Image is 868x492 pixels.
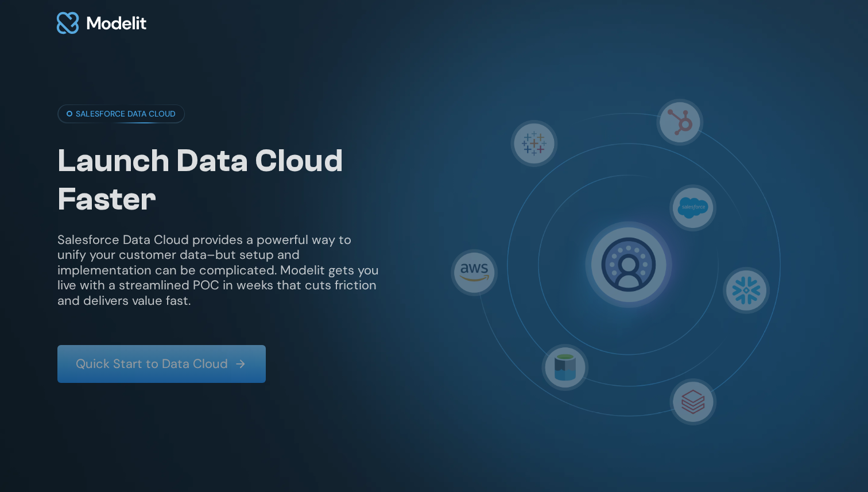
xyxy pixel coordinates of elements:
a: Quick Start to Data Cloud [57,345,266,383]
p: SALESFORCE DATA CLOUD [76,108,176,120]
h1: Launch Data Cloud Faster [57,142,379,219]
p: Quick Start to Data Cloud [76,357,228,371]
p: Salesforce Data Cloud provides a powerful way to unify your customer data–but setup and implement... [57,233,379,308]
img: modelit logo [55,5,149,41]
